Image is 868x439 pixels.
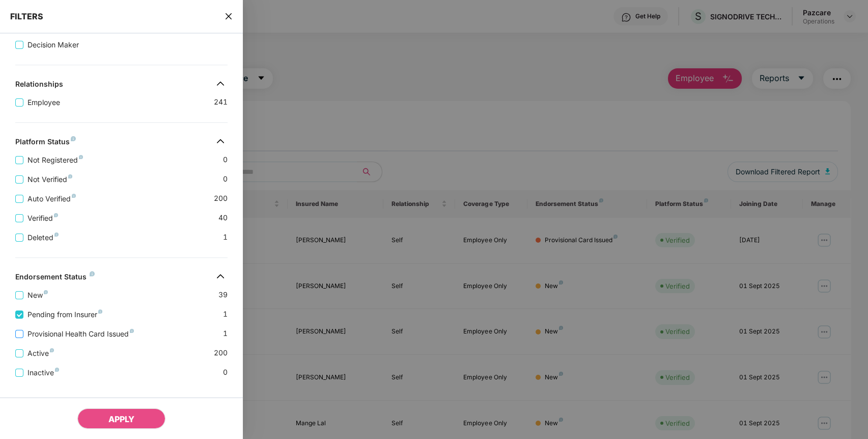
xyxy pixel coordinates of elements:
[54,233,59,237] img: svg+xml;base64,PHN2ZyB4bWxucz0iaHR0cDovL3d3dy53My5vcmcvMjAwMC9zdmciIHdpZHRoPSI4IiBoZWlnaHQ9IjgiIH...
[23,309,106,320] span: Pending from Insurer
[23,213,62,224] span: Verified
[15,272,95,285] div: Endorsement Status
[23,290,52,301] span: New
[225,11,233,21] span: close
[44,290,48,294] img: svg+xml;base64,PHN2ZyB4bWxucz0iaHR0cDovL3d3dy53My5vcmcvMjAwMC9zdmciIHdpZHRoPSI4IiBoZWlnaHQ9IjgiIH...
[223,154,228,166] span: 0
[79,155,83,159] img: svg+xml;base64,PHN2ZyB4bWxucz0iaHR0cDovL3d3dy53My5vcmcvMjAwMC9zdmciIHdpZHRoPSI4IiBoZWlnaHQ9IjgiIH...
[71,136,76,141] img: svg+xml;base64,PHN2ZyB4bWxucz0iaHR0cDovL3d3dy53My5vcmcvMjAwMC9zdmciIHdpZHRoPSI4IiBoZWlnaHQ9IjgiIH...
[108,414,134,424] span: APPLY
[223,308,228,320] span: 1
[90,271,95,276] img: svg+xml;base64,PHN2ZyB4bWxucz0iaHR0cDovL3d3dy53My5vcmcvMjAwMC9zdmciIHdpZHRoPSI4IiBoZWlnaHQ9IjgiIH...
[223,367,228,378] span: 0
[98,309,102,314] img: svg+xml;base64,PHN2ZyB4bWxucz0iaHR0cDovL3d3dy53My5vcmcvMjAwMC9zdmciIHdpZHRoPSI4IiBoZWlnaHQ9IjgiIH...
[68,174,72,178] img: svg+xml;base64,PHN2ZyB4bWxucz0iaHR0cDovL3d3dy53My5vcmcvMjAwMC9zdmciIHdpZHRoPSI4IiBoZWlnaHQ9IjgiIH...
[23,367,63,378] span: Inactive
[23,97,64,108] span: Employee
[23,348,58,359] span: Active
[23,154,87,166] span: Not Registered
[23,174,76,185] span: Not Verified
[72,194,76,198] img: svg+xml;base64,PHN2ZyB4bWxucz0iaHR0cDovL3d3dy53My5vcmcvMjAwMC9zdmciIHdpZHRoPSI4IiBoZWlnaHQ9IjgiIH...
[212,133,229,149] img: svg+xml;base64,PHN2ZyB4bWxucz0iaHR0cDovL3d3dy53My5vcmcvMjAwMC9zdmciIHdpZHRoPSIzMiIgaGVpZ2h0PSIzMi...
[15,80,63,92] div: Relationships
[10,11,43,21] span: FILTERS
[223,328,228,340] span: 1
[214,347,228,359] span: 200
[212,75,229,92] img: svg+xml;base64,PHN2ZyB4bWxucz0iaHR0cDovL3d3dy53My5vcmcvMjAwMC9zdmciIHdpZHRoPSIzMiIgaGVpZ2h0PSIzMi...
[130,329,134,333] img: svg+xml;base64,PHN2ZyB4bWxucz0iaHR0cDovL3d3dy53My5vcmcvMjAwMC9zdmciIHdpZHRoPSI4IiBoZWlnaHQ9IjgiIH...
[23,39,83,50] span: Decision Maker
[23,328,138,340] span: Provisional Health Card Issued
[15,137,76,149] div: Platform Status
[50,348,54,352] img: svg+xml;base64,PHN2ZyB4bWxucz0iaHR0cDovL3d3dy53My5vcmcvMjAwMC9zdmciIHdpZHRoPSI4IiBoZWlnaHQ9IjgiIH...
[218,289,228,301] span: 39
[223,173,228,185] span: 0
[54,213,58,217] img: svg+xml;base64,PHN2ZyB4bWxucz0iaHR0cDovL3d3dy53My5vcmcvMjAwMC9zdmciIHdpZHRoPSI4IiBoZWlnaHQ9IjgiIH...
[214,193,228,204] span: 200
[214,96,228,108] span: 241
[23,193,80,204] span: Auto Verified
[223,231,228,243] span: 1
[55,368,59,372] img: svg+xml;base64,PHN2ZyB4bWxucz0iaHR0cDovL3d3dy53My5vcmcvMjAwMC9zdmciIHdpZHRoPSI4IiBoZWlnaHQ9IjgiIH...
[212,268,229,285] img: svg+xml;base64,PHN2ZyB4bWxucz0iaHR0cDovL3d3dy53My5vcmcvMjAwMC9zdmciIHdpZHRoPSIzMiIgaGVpZ2h0PSIzMi...
[218,212,228,224] span: 40
[77,408,165,429] button: APPLY
[23,232,63,243] span: Deleted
